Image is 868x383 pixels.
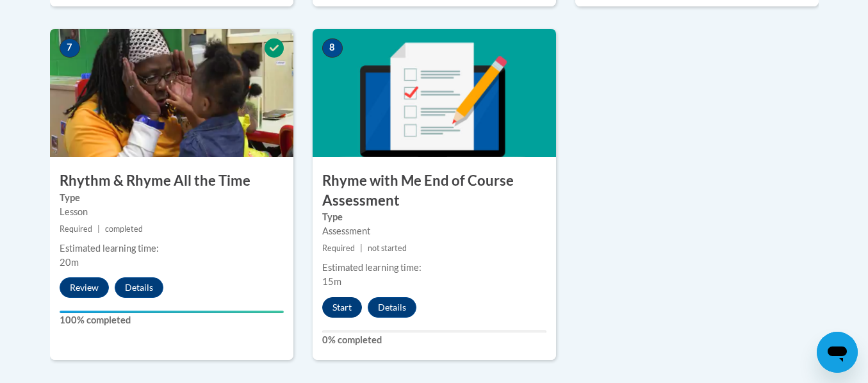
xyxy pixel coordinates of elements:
h3: Rhyme with Me End of Course Assessment [313,171,556,211]
iframe: Button to launch messaging window [817,332,858,373]
span: 20m [60,257,79,268]
div: Your progress [60,311,284,313]
label: 100% completed [60,313,284,327]
span: completed [105,224,143,234]
div: Estimated learning time: [60,241,284,256]
span: Required [322,243,355,253]
img: Course Image [50,29,293,157]
button: Details [115,277,163,298]
button: Start [322,297,362,318]
span: 7 [60,38,80,58]
span: 15m [322,276,341,287]
h3: Rhythm & Rhyme All the Time [50,171,293,191]
span: | [360,243,363,253]
div: Estimated learning time: [322,261,546,275]
div: Lesson [60,205,284,219]
label: 0% completed [322,333,546,347]
span: not started [368,243,407,253]
label: Type [322,210,546,224]
button: Review [60,277,109,298]
button: Details [368,297,416,318]
div: Assessment [322,224,546,238]
img: Course Image [313,29,556,157]
span: | [97,224,100,234]
span: Required [60,224,92,234]
span: 8 [322,38,343,58]
label: Type [60,191,284,205]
